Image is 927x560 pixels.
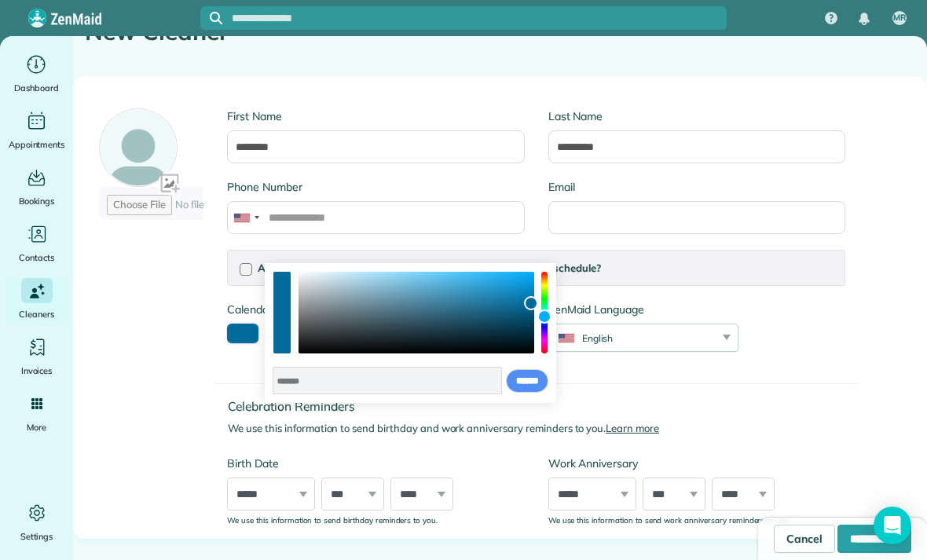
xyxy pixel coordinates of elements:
a: Learn more [606,422,659,434]
div: Notifications [848,2,881,36]
p: We use this information to send birthday and work anniversary reminders to you. [228,421,857,437]
label: First Name [227,108,524,124]
a: Cleaners [6,278,67,322]
span: Dashboard [14,80,59,96]
span: Cleaners [19,306,54,322]
a: Settings [6,500,67,544]
a: Contacts [6,221,67,265]
a: Cancel [774,525,835,553]
label: Calendar color [227,302,299,317]
span: More [27,419,46,435]
span: Bookings [19,193,55,209]
label: Birth Date [227,456,524,471]
a: Appointments [6,108,67,152]
svg: Focus search [210,12,222,24]
div: color selection area [299,272,534,353]
button: toggle color picker dialog [227,324,258,343]
h1: New Cleaner [85,19,915,45]
label: ZenMaid Language [548,302,738,317]
div: English [549,331,718,345]
a: Dashboard [6,52,67,96]
span: Invoices [21,363,53,379]
button: use previous color [273,272,291,313]
input: color input field [273,367,502,394]
button: Focus search [200,12,222,24]
a: Bookings [6,165,67,209]
span: Contacts [19,250,54,265]
label: Work Anniversary [548,456,845,471]
div: Open Intercom Messenger [874,507,911,544]
input: save and close [506,369,548,393]
div: color picker dialog [265,263,556,402]
label: Phone Number [227,179,524,195]
a: Invoices [6,335,67,379]
span: Appointments [9,137,65,152]
label: Last Name [548,108,845,124]
sub: We use this information to send birthday reminders to you. [227,515,438,525]
label: Email [548,179,845,195]
h4: Celebration Reminders [228,400,857,413]
div: United States: +1 [228,202,264,233]
span: Settings [20,529,53,544]
span: Allow this cleaner to sign in using their email and view their schedule? [258,262,601,274]
div: hue selection slider [541,272,548,353]
span: MR [893,12,906,24]
sub: We use this information to send work anniversary reminders to you. [548,515,791,525]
